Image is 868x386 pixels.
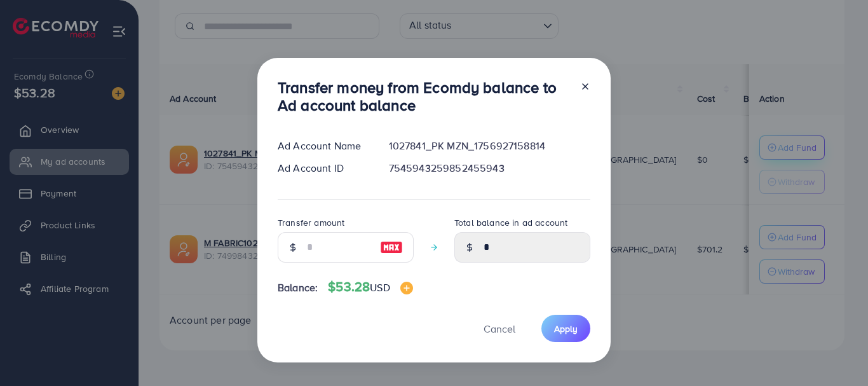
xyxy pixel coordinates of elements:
[370,280,390,294] span: USD
[379,139,600,153] div: 1027841_PK MZN_1756927158814
[814,329,858,376] iframe: Chat
[468,315,531,342] button: Cancel
[380,240,403,255] img: image
[268,161,379,176] div: Ad Account ID
[328,279,412,295] h4: $53.28
[454,216,567,229] label: Total balance in ad account
[268,139,379,153] div: Ad Account Name
[400,282,413,294] img: image
[278,216,344,229] label: Transfer amount
[278,78,570,115] h3: Transfer money from Ecomdy balance to Ad account balance
[379,161,600,176] div: 7545943259852455943
[484,322,515,336] span: Cancel
[554,322,578,335] span: Apply
[541,315,590,342] button: Apply
[278,280,318,295] span: Balance:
